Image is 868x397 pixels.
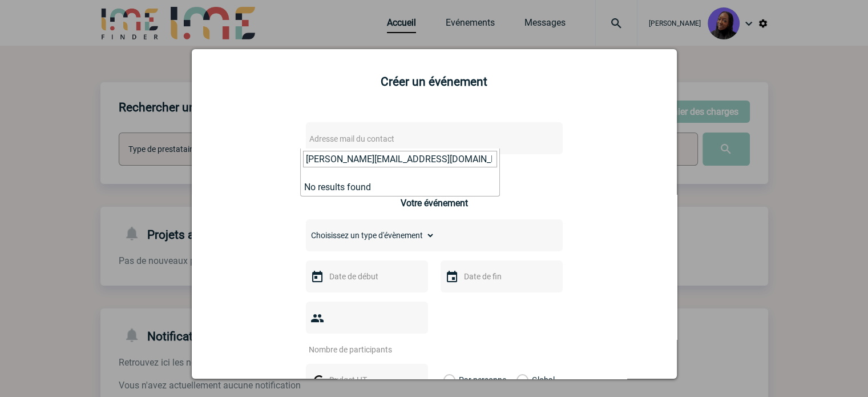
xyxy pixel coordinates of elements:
[206,75,663,89] h2: Créer un événement
[326,372,405,387] input: Budget HT
[301,178,499,196] li: No results found
[306,342,413,357] input: Nombre de participants
[401,198,468,208] h3: Votre événement
[516,364,524,396] label: Global
[443,364,456,396] label: Par personne
[461,269,540,284] input: Date de fin
[326,269,405,284] input: Date de début
[309,134,394,143] span: Adresse mail du contact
